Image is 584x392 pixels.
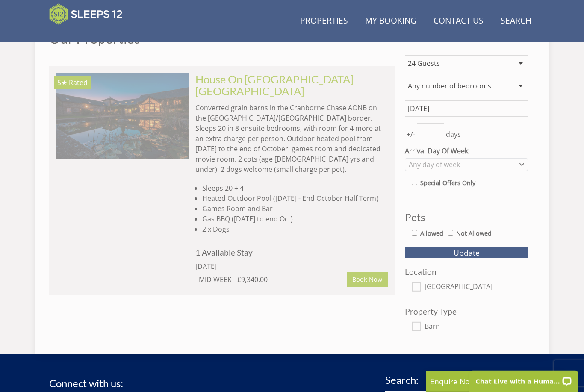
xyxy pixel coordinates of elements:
[398,31,535,43] span: Search
[297,12,351,31] a: Properties
[347,272,388,287] a: Book Now
[49,378,123,389] h3: Connect with us:
[425,283,528,292] label: [GEOGRAPHIC_DATA]
[202,214,388,224] li: Gas BBQ ([DATE] to end Oct)
[430,376,558,387] p: Enquire Now
[405,267,528,276] h3: Location
[405,100,528,117] input: Arrival Date
[45,30,135,37] iframe: Customer reviews powered by Trustpilot
[405,307,528,316] h3: Property Type
[405,158,528,171] div: Combobox
[405,247,528,259] button: Update
[195,103,388,174] p: Converted grain barns in the Cranborne Chase AONB on the [GEOGRAPHIC_DATA]/[GEOGRAPHIC_DATA] bord...
[195,73,360,97] span: -
[195,261,311,271] div: [DATE]
[420,178,475,188] label: Special Offers Only
[202,203,388,214] li: Games Room and Bar
[195,73,354,85] a: House On [GEOGRAPHIC_DATA]
[56,73,189,159] img: house-on-the-hill-large-holiday-home-accommodation-wiltshire-sleeps-16.original.jpg
[456,229,492,238] label: Not Allowed
[49,3,123,25] img: Sleeps 12
[195,248,388,257] h4: 1 Available Stay
[420,229,443,238] label: Allowed
[202,183,388,193] li: Sleeps 20 + 4
[497,12,535,31] a: Search
[202,193,388,203] li: Heated Outdoor Pool ([DATE] - End October Half Term)
[199,274,347,285] div: MID WEEK - £9,340.00
[407,160,517,169] div: Any day of week
[454,248,480,258] span: Update
[202,224,388,234] li: 2 x Dogs
[444,129,463,139] span: days
[430,12,487,31] a: Contact Us
[405,212,528,223] h3: Pets
[425,322,528,332] label: Barn
[57,78,67,87] span: House On The Hill has a 5 star rating under the Quality in Tourism Scheme
[464,365,584,392] iframe: LiveChat chat widget
[405,129,417,139] span: +/-
[405,146,528,156] label: Arrival Day Of Week
[69,78,88,87] span: Rated
[385,374,535,386] h3: Search:
[56,73,189,159] a: 5★ Rated
[195,85,304,97] a: [GEOGRAPHIC_DATA]
[362,12,420,31] a: My Booking
[49,31,395,46] h1: Our Properties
